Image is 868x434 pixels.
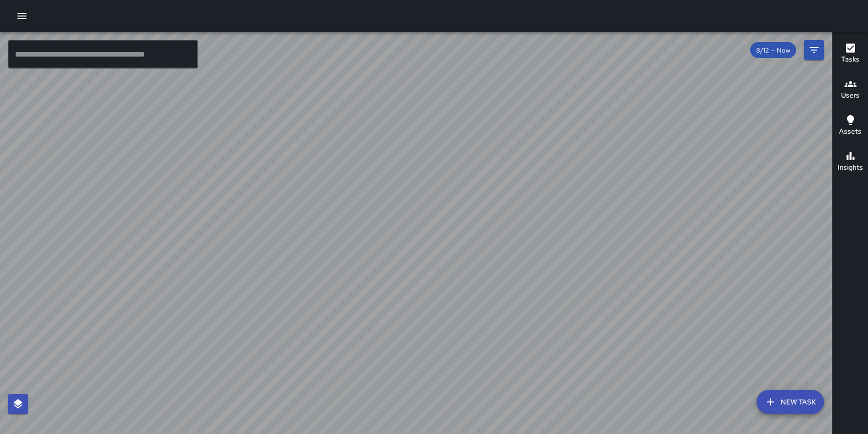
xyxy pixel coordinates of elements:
button: Filters [804,40,824,60]
button: Insights [833,144,868,180]
span: 8/12 — Now [750,46,796,55]
h6: Assets [839,126,862,137]
h6: Insights [838,162,863,173]
button: Assets [833,108,868,144]
button: Users [833,72,868,108]
button: New Task [757,390,824,414]
h6: Users [841,90,860,101]
button: Tasks [833,36,868,72]
h6: Tasks [841,54,860,65]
